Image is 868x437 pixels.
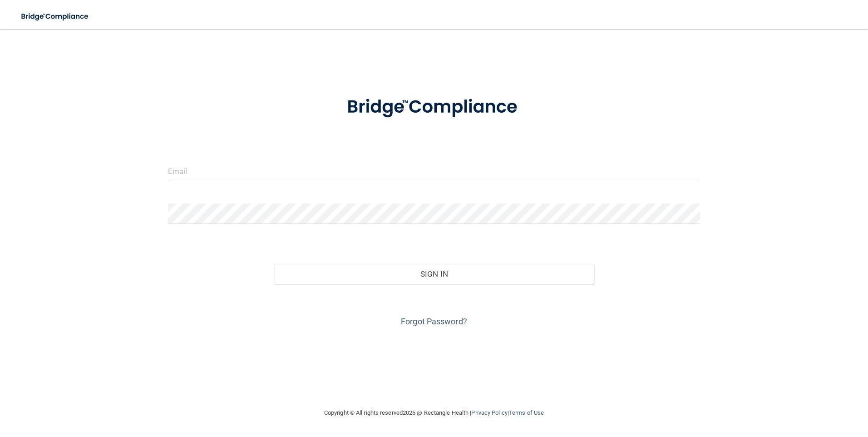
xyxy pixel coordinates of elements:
a: Terms of Use [509,409,544,416]
img: bridge_compliance_login_screen.278c3ca4.svg [328,84,540,131]
a: Forgot Password? [401,317,467,326]
a: Privacy Policy [471,409,507,416]
button: Sign In [274,264,594,284]
input: Email [168,161,700,181]
img: bridge_compliance_login_screen.278c3ca4.svg [14,7,97,26]
div: Copyright © All rights reserved 2025 @ Rectangle Health | | [268,398,600,427]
